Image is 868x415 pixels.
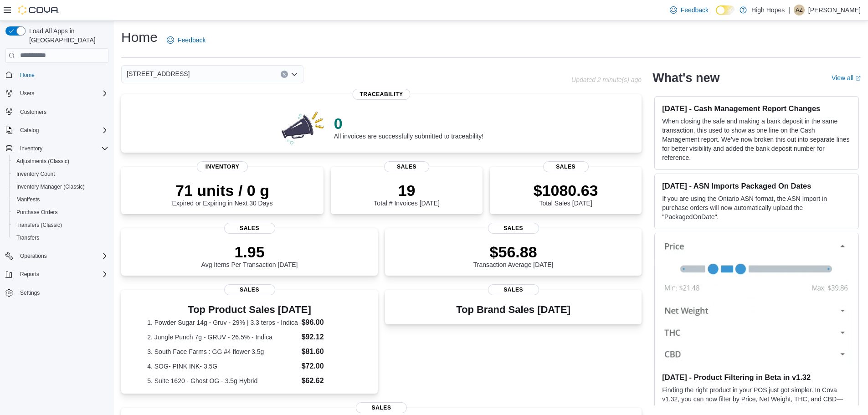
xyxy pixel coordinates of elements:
[16,221,62,229] span: Transfers (Classic)
[473,243,554,268] div: Transaction Average [DATE]
[16,269,43,280] button: Reports
[9,180,112,193] button: Inventory Manager (Classic)
[16,269,108,280] span: Reports
[13,207,108,218] span: Purchase Orders
[16,88,108,99] span: Users
[2,87,112,100] button: Users
[334,114,483,133] p: 0
[751,5,785,15] p: High Hopes
[302,375,352,386] dd: $62.62
[302,332,352,343] dd: $92.12
[662,104,851,113] h3: [DATE] - Cash Management Report Changes
[9,193,112,206] button: Manifests
[16,143,108,154] span: Inventory
[16,125,108,136] span: Catalog
[13,232,43,243] a: Transfers
[16,107,50,118] a: Customers
[16,251,51,261] button: Operations
[2,68,112,82] button: Home
[147,333,298,342] dt: 2. Jungle Punch 7g - GRUV - 26.5% - Indica
[20,127,39,134] span: Catalog
[2,250,112,262] button: Operations
[147,376,298,385] dt: 5. Suite 1620 - Ghost OG - 3.5g Hybrid
[224,223,275,234] span: Sales
[2,124,112,137] button: Catalog
[147,347,298,356] dt: 3. South Face Farms : GG #4 flower 3.5g
[16,125,42,136] button: Catalog
[13,220,108,231] span: Transfers (Classic)
[16,106,108,118] span: Customers
[13,207,62,218] a: Purchase Orders
[716,15,716,15] span: Dark Mode
[473,243,554,261] p: $56.88
[16,143,46,154] button: Inventory
[16,70,38,81] a: Home
[543,161,589,172] span: Sales
[178,36,205,45] span: Feedback
[16,69,108,81] span: Home
[16,287,108,298] span: Settings
[374,181,439,200] p: 19
[681,5,709,15] span: Feedback
[147,318,298,327] dt: 1. Powder Sugar 14g - Gruv - 29% | 3.3 terps - Indica
[9,219,112,231] button: Transfers (Classic)
[2,286,112,299] button: Settings
[9,231,112,244] button: Transfers
[534,181,598,200] p: $1080.63
[16,183,85,190] span: Inventory Manager (Classic)
[384,161,430,172] span: Sales
[16,251,108,261] span: Operations
[796,5,802,15] span: AZ
[20,108,46,116] span: Customers
[20,252,47,260] span: Operations
[16,170,55,178] span: Inventory Count
[9,168,112,180] button: Inventory Count
[20,271,39,278] span: Reports
[534,181,598,207] div: Total Sales [DATE]
[488,284,539,295] span: Sales
[197,161,248,172] span: Inventory
[334,114,483,140] div: All invoices are successfully submitted to traceability!
[374,181,439,207] div: Total # Invoices [DATE]
[302,346,352,357] dd: $81.60
[20,289,40,297] span: Settings
[127,68,190,79] span: [STREET_ADDRESS]
[13,156,73,167] a: Adjustments (Classic)
[652,71,719,85] h2: What's new
[16,234,39,241] span: Transfers
[716,5,735,15] input: Dark Mode
[662,181,851,190] h3: [DATE] - ASN Imports Packaged On Dates
[13,194,43,205] a: Manifests
[356,402,407,413] span: Sales
[353,89,411,100] span: Traceability
[121,28,158,46] h1: Home
[456,304,570,315] h3: Top Brand Sales [DATE]
[224,284,275,295] span: Sales
[163,31,209,49] a: Feedback
[281,71,288,78] button: Clear input
[13,220,66,231] a: Transfers (Classic)
[279,109,327,145] img: 0
[13,156,108,167] span: Adjustments (Classic)
[808,5,861,15] p: [PERSON_NAME]
[20,90,34,97] span: Users
[20,145,42,152] span: Inventory
[26,26,108,45] span: Load All Apps in [GEOGRAPHIC_DATA]
[172,181,273,207] div: Expired or Expiring in Next 30 Days
[2,142,112,155] button: Inventory
[16,196,40,203] span: Manifests
[855,76,861,81] svg: External link
[13,169,59,179] a: Inventory Count
[662,373,851,382] h3: [DATE] - Product Filtering in Beta in v1.32
[13,194,108,205] span: Manifests
[20,72,35,79] span: Home
[13,181,88,192] a: Inventory Manager (Classic)
[794,5,805,15] div: Anthony Zadrozny
[16,209,58,216] span: Purchase Orders
[16,88,38,99] button: Users
[291,71,298,78] button: Open list of options
[201,243,298,261] p: 1.95
[2,268,112,281] button: Reports
[201,243,298,268] div: Avg Items Per Transaction [DATE]
[13,181,108,192] span: Inventory Manager (Classic)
